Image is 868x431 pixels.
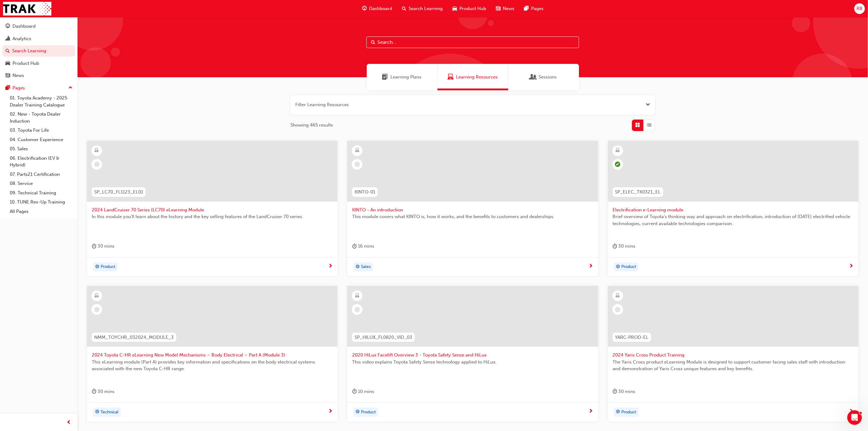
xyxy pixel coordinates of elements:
[67,419,71,426] span: prev-icon
[615,334,649,341] span: YARC-PROD-EL
[290,122,333,129] span: Showing 465 results
[613,207,854,214] span: Electrification e-Learning module
[7,126,75,135] a: 03. Toyota For Life
[616,292,620,300] span: learningResourceType_ELEARNING-icon
[615,189,661,196] span: SP_ELEC_TK0321_EL
[622,263,636,270] span: Product
[589,264,593,269] span: next-icon
[613,213,854,227] span: Brief overview of Toyota’s thinking way and approach on electrification, introduction of [DATE] e...
[12,60,39,67] div: Product Hub
[508,64,579,90] a: SessionsSessions
[616,408,620,416] span: target-icon
[355,189,375,196] span: KINTO-01
[2,19,75,82] button: DashboardAnalyticsSearch LearningProduct HubNews
[101,409,118,416] span: Technical
[448,74,454,81] span: Learning Resources
[615,162,620,167] span: learningRecordVerb_COMPLETE-icon
[355,292,359,300] span: learningResourceType_ELEARNING-icon
[496,5,500,12] span: news-icon
[101,263,115,270] span: Product
[352,388,357,395] span: duration-icon
[328,264,333,269] span: next-icon
[366,36,579,48] input: Search...
[531,5,544,12] span: Pages
[7,135,75,144] a: 04. Customer Experience
[352,207,593,214] span: KINTO - An introduction
[2,70,75,81] a: News
[371,39,375,46] span: Search
[361,409,376,416] span: Product
[613,242,636,250] div: 30 mins
[636,122,640,129] span: Grid
[95,263,99,271] span: target-icon
[95,408,99,416] span: target-icon
[355,307,360,312] span: learningRecordVerb_NONE-icon
[347,286,598,422] a: SP_HILUX_FL0820_VID_032020 HiLux Facelift Overview 3 - Toyota Safety Sense and HiLuxThis video ex...
[7,207,75,216] a: All Pages
[367,64,437,90] a: Learning PlansLearning Plans
[7,109,75,126] a: 02. New - Toyota Dealer Induction
[87,141,338,276] a: SP_LC70_FL1123_EL012024 LandCruiser 70 Series (LC70) eLearning ModuleIn this module you'll learn ...
[409,5,443,12] span: Search Learning
[7,170,75,179] a: 07. Parts21 Certification
[3,2,51,16] img: Trak
[352,359,593,366] span: This video explains Toyota Safety Sense technology applied to HiLux.
[92,388,96,395] span: duration-icon
[519,2,548,15] a: pages-iconPages
[503,5,514,12] span: News
[92,352,333,359] span: 2024 Toyota C-HR eLearning New Model Mechanisms – Body Electrical – Part A (Module 3)
[352,213,593,220] span: This module covers what KINTO is, how it works, and the benefits to customers and dealerships.
[608,141,859,276] a: SP_ELEC_TK0321_ELElectrification e-Learning moduleBrief overview of Toyota’s thinking way and app...
[2,82,75,94] button: Pages
[608,286,859,422] a: YARC-PROD-EL2024 Yaris Cross Product TrainingThe Yaris Cross product eLearning Module is designed...
[94,334,174,341] span: NMM_TOYCHR_032024_MODULE_3
[589,409,593,414] span: next-icon
[5,73,10,78] span: news-icon
[352,242,374,250] div: 16 mins
[92,242,115,250] div: 30 mins
[68,84,73,92] span: up-icon
[94,162,100,167] span: learningRecordVerb_NONE-icon
[12,35,31,42] div: Analytics
[361,263,371,270] span: Sales
[402,5,406,12] span: search-icon
[448,2,491,15] a: car-iconProduct Hub
[615,307,620,312] span: learningRecordVerb_NONE-icon
[92,359,333,372] span: This eLearning module (Part A) provides key information and specifications on the body electrical...
[362,5,367,12] span: guage-icon
[352,388,374,395] div: 10 mins
[524,5,529,12] span: pages-icon
[95,147,99,155] span: learningResourceType_ELEARNING-icon
[87,286,338,422] a: NMM_TOYCHR_032024_MODULE_32024 Toyota C-HR eLearning New Model Mechanisms – Body Electrical – Par...
[456,74,498,81] span: Learning Resources
[355,147,359,155] span: learningResourceType_ELEARNING-icon
[5,85,10,91] span: pages-icon
[2,33,75,44] a: Analytics
[382,74,388,81] span: Learning Plans
[854,3,865,14] button: RB
[5,48,10,54] span: search-icon
[491,2,519,15] a: news-iconNews
[856,5,863,12] span: RB
[5,61,10,66] span: car-icon
[355,162,360,167] span: learningRecordVerb_NONE-icon
[7,154,75,170] a: 06. Electrification (EV & Hybrid)
[7,144,75,154] a: 05. Sales
[92,242,96,250] span: duration-icon
[2,58,75,69] a: Product Hub
[92,207,333,214] span: 2024 LandCruiser 70 Series (LC70) eLearning Module
[646,101,650,108] button: Open the filter
[613,388,617,395] span: duration-icon
[616,147,620,155] span: learningResourceType_ELEARNING-icon
[849,409,854,414] span: next-icon
[397,2,448,15] a: search-iconSearch Learning
[355,408,360,416] span: target-icon
[352,352,593,359] span: 2020 HiLux Facelift Overview 3 - Toyota Safety Sense and HiLux
[347,141,598,276] a: KINTO-01KINTO - An introductionThis module covers what KINTO is, how it works, and the benefits t...
[92,388,115,395] div: 30 mins
[352,242,357,250] span: duration-icon
[622,409,636,416] span: Product
[459,5,486,12] span: Product Hub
